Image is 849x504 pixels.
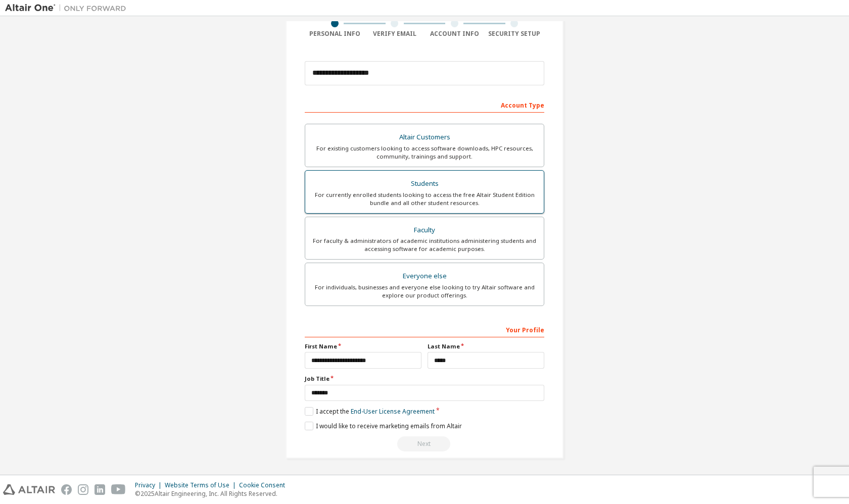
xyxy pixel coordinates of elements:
[311,283,538,299] div: For individuals, businesses and everyone else looking to try Altair software and explore our prod...
[305,407,435,416] label: I accept the
[305,342,421,350] label: First Name
[165,481,239,489] div: Website Terms of Use
[135,481,165,489] div: Privacy
[351,407,435,416] a: End-User License Agreement
[3,484,55,495] img: altair_logo.svg
[305,436,544,451] div: Select your account type to continue
[305,375,544,383] label: Job Title
[365,30,425,38] div: Verify Email
[305,321,544,337] div: Your Profile
[5,3,131,13] img: Altair One
[311,223,538,237] div: Faculty
[311,144,538,161] div: For existing customers looking to access software downloads, HPC resources, community, trainings ...
[305,96,544,113] div: Account Type
[239,481,291,489] div: Cookie Consent
[311,177,538,191] div: Students
[485,30,545,38] div: Security Setup
[311,130,538,144] div: Altair Customers
[311,269,538,283] div: Everyone else
[305,422,462,430] label: I would like to receive marketing emails from Altair
[95,484,105,495] img: linkedin.svg
[428,342,544,350] label: Last Name
[111,484,126,495] img: youtube.svg
[311,237,538,253] div: For faculty & administrators of academic institutions administering students and accessing softwa...
[78,484,88,495] img: instagram.svg
[311,191,538,207] div: For currently enrolled students looking to access the free Altair Student Edition bundle and all ...
[305,30,365,38] div: Personal Info
[135,489,291,498] p: © 2025 Altair Engineering, Inc. All Rights Reserved.
[61,484,72,495] img: facebook.svg
[424,30,485,38] div: Account Info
